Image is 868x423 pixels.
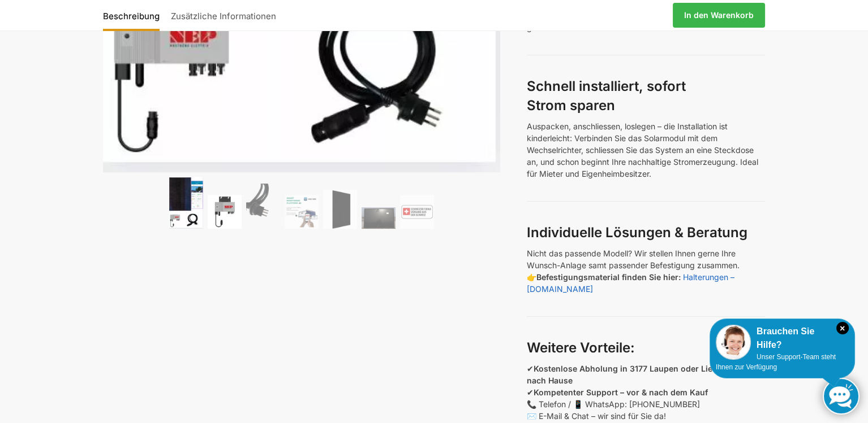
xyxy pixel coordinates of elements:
[527,247,765,295] p: Nicht das passende Modell? Wir stellen Ihnen gerne Ihre Wunsch-Anlage samt passender Befestigung ...
[527,120,765,180] p: Auspacken, anschliessen, loslegen – die Installation ist kinderleicht: Verbinden Sie das Solarmod...
[527,339,635,356] strong: Weitere Vorteile:
[208,195,242,229] img: Nep 600
[246,184,280,229] img: Anschlusskabel-3meter_schweizer-stecker
[527,224,747,241] strong: Individuelle Lösungen & Beratung
[536,272,681,282] strong: Befestigungsmaterial finden Sie hier:
[323,190,357,229] img: TommaTech Vorderseite
[716,325,751,360] img: Customer service
[527,78,686,114] strong: Schnell installiert, sofort Strom sparen
[527,364,753,385] strong: Kostenlose Abholung in 3177 Laupen oder Lieferung bis nach Hause
[285,195,319,229] img: Balkonkraftwerk 405/600 Watt erweiterbar – Bild 4
[165,2,282,29] a: Zusätzliche Informationen
[716,325,849,352] div: Brauchen Sie Hilfe?
[169,177,203,229] img: Steckerfertig Plug & Play mit 410 Watt
[534,387,708,397] strong: Kompetenter Support – vor & nach dem Kauf
[362,207,396,229] img: Balkonkraftwerk 405/600 Watt erweiterbar – Bild 6
[716,353,836,371] span: Unser Support-Team steht Ihnen zur Verfügung
[400,195,434,229] img: Balkonkraftwerk 405/600 Watt erweiterbar – Bild 7
[836,322,849,334] i: Schließen
[527,363,765,422] p: ✔ ✔ 📞 Telefon / 📱 WhatsApp: [PHONE_NUMBER] ✉️ E-Mail & Chat – wir sind für Sie da!
[103,2,165,29] a: Beschreibung
[673,3,765,28] a: In den Warenkorb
